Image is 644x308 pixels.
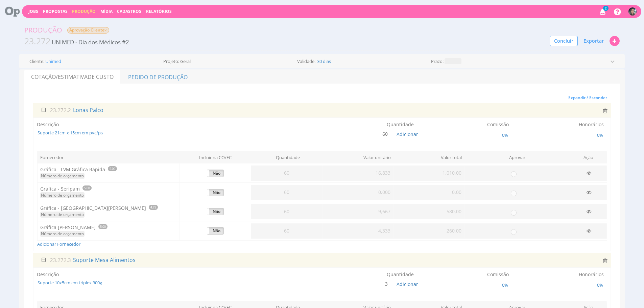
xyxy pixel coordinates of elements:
[565,93,611,103] button: Expandir / Esconder
[37,130,271,136] span: Suporte 21cm x 15cm em pvc/ps
[38,221,180,241] td: Gráfica [PERSON_NAME]
[40,192,85,198] span: Número de orçamento
[378,189,390,195] span: 0,000
[501,132,509,138] span: 0%
[52,38,129,46] span: UNIMED - Dia dos Médicos #2
[43,8,68,14] span: Propostas
[207,189,223,196] label: Não
[596,282,604,288] span: 0%
[447,227,461,234] span: 260,00
[322,151,393,163] th: Valor unitário
[38,151,180,163] th: Fornecedor
[100,8,113,14] a: Mídia
[207,227,223,234] label: Não
[149,205,158,210] span: 4.75
[67,27,109,34] span: Aprovação Cliente
[596,132,604,138] span: 0%
[82,185,92,191] span: 5.00
[50,257,71,263] span: 23.272.3
[45,59,61,64] a: Unimed
[464,151,570,163] th: Aprovar
[387,271,414,278] label: Quantidade
[378,208,390,215] span: 9,667
[41,8,70,15] button: Propostas
[443,170,461,176] span: 1.010,00
[431,59,444,64] label: Prazo:
[251,166,322,181] td: 60
[146,8,172,14] a: Relatórios
[251,185,322,200] td: 60
[603,6,609,11] span: 2
[397,131,418,137] span: Adicionar
[40,212,85,218] span: Número de orçamento
[37,271,59,278] label: Descrição
[180,59,191,64] span: Geral
[316,59,332,64] span: 30 dias
[397,131,418,138] button: Adicionar
[98,224,108,229] span: 5.00
[38,202,180,221] td: Gráfica - [GEOGRAPHIC_DATA][PERSON_NAME]
[40,231,85,237] span: Número de orçamento
[37,121,59,128] label: Descrição
[24,35,50,47] span: 23.272
[251,204,322,219] td: 60
[579,35,608,47] button: Exportar
[72,256,136,264] span: Suporte Mesa Alimentos
[387,121,414,128] label: Quantidade
[98,8,115,15] button: Mídia
[117,8,141,14] span: Cadastros
[144,8,174,15] button: Relatórios
[487,121,509,128] label: Comissão
[28,8,38,14] a: Jobs
[487,271,509,278] label: Comissão
[50,107,71,113] span: 23.272.2
[38,163,180,183] td: Gráfica - LVM Gráfica Rápida
[24,25,62,35] div: Produção
[37,280,271,286] span: Suporte 10x5cm em triplex 300g
[570,151,607,163] th: Ação
[207,208,223,215] label: Não
[72,8,96,14] a: Produção
[397,281,418,288] button: Adicionar
[108,166,117,171] span: 5.00
[501,282,509,288] span: 0%
[452,189,461,195] span: 0,00
[603,258,607,263] i: Excluir
[40,173,85,179] span: Número de orçamento
[38,183,180,202] td: Gráfica - Seripam
[583,38,604,44] span: Exportar
[251,223,322,239] td: 60
[579,121,604,128] label: Honorários
[393,151,465,163] th: Valor total
[447,208,461,215] span: 580,00
[26,8,40,15] button: Jobs
[121,70,195,84] a: Pedido de Produção
[72,106,104,114] span: Lonas Palco
[384,280,390,288] span: 3
[603,108,607,113] i: Excluir
[207,170,223,177] label: Não
[115,8,143,15] button: Cadastros
[29,59,44,64] label: Cliente:
[88,73,114,81] span: de Custo
[378,227,390,234] span: 4,333
[24,70,120,84] a: Cotação/Estimativade Custo
[297,59,315,64] label: Validade:
[180,151,251,163] th: Incluir na CO/EC
[381,130,390,138] span: 60
[251,151,322,163] th: Quantidade
[37,241,80,247] a: Adicionar Fornecedor
[163,59,179,64] label: Projeto:
[70,8,98,15] button: Produção
[376,170,390,176] span: 16,833
[550,36,578,46] button: Concluir
[628,7,637,16] img: 1738759711_c390b6_whatsapp_image_20250205_at_084805.jpeg
[579,271,604,278] label: Honorários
